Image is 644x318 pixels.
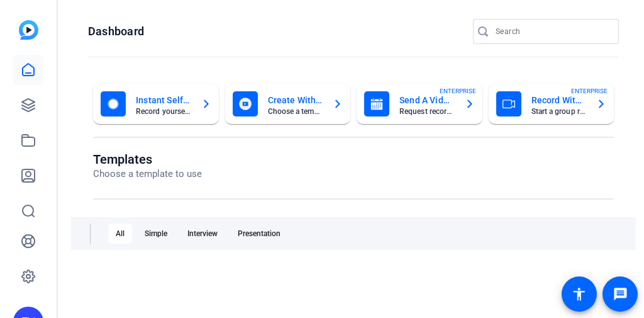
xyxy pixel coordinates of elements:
[357,84,482,124] button: Send A Video RequestRequest recordings from anyone, anywhereENTERPRISE
[225,84,351,124] button: Create With A TemplateChoose a template to get started
[399,108,455,115] mat-card-subtitle: Request recordings from anyone, anywhere
[571,86,608,96] span: ENTERPRISE
[531,108,587,115] mat-card-subtitle: Start a group recording session
[19,20,38,40] img: blue-gradient.svg
[137,224,175,244] div: Simple
[572,287,587,302] mat-icon: accessibility
[180,224,225,244] div: Interview
[93,84,219,124] button: Instant Self RecordRecord yourself or your screen
[93,167,202,181] p: Choose a template to use
[88,24,144,39] h1: Dashboard
[108,224,132,244] div: All
[136,108,191,115] mat-card-subtitle: Record yourself or your screen
[496,24,609,39] input: Search
[399,93,455,108] mat-card-title: Send A Video Request
[268,108,323,115] mat-card-subtitle: Choose a template to get started
[440,86,476,96] span: ENTERPRISE
[489,84,614,124] button: Record With OthersStart a group recording sessionENTERPRISE
[136,93,191,108] mat-card-title: Instant Self Record
[230,224,288,244] div: Presentation
[613,287,628,302] mat-icon: message
[93,152,202,167] h1: Templates
[268,93,323,108] mat-card-title: Create With A Template
[531,93,587,108] mat-card-title: Record With Others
